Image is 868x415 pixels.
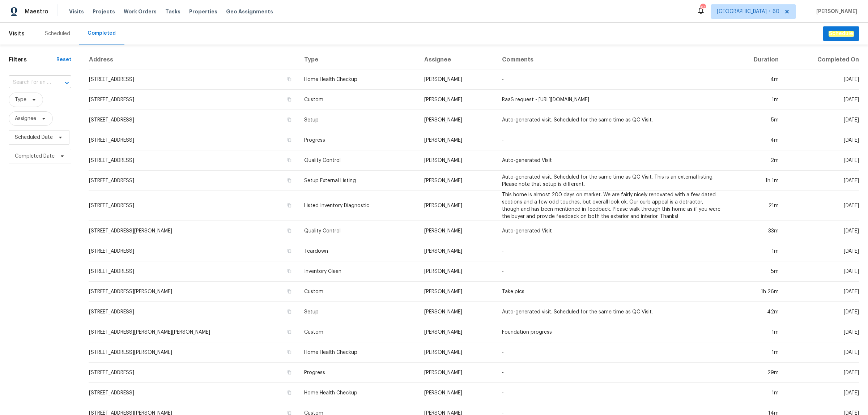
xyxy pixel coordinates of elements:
td: - [496,342,727,363]
button: Copy Address [286,268,293,274]
td: 5m [727,110,784,130]
td: [DATE] [784,363,859,383]
td: - [496,363,727,383]
td: 1m [727,383,784,403]
td: [STREET_ADDRESS] [89,90,298,110]
td: [DATE] [784,383,859,403]
td: [DATE] [784,322,859,342]
td: [PERSON_NAME] [418,130,496,150]
td: [DATE] [784,110,859,130]
h1: Filters [9,56,56,63]
td: Progress [298,363,418,383]
td: [STREET_ADDRESS] [89,241,298,261]
button: Open [62,78,72,88]
td: Custom [298,90,418,110]
button: Copy Address [286,157,293,163]
td: Quality Control [298,221,418,241]
td: [STREET_ADDRESS][PERSON_NAME] [89,221,298,241]
input: Search for an address... [9,77,51,88]
td: - [496,241,727,261]
td: 42m [727,302,784,322]
span: Visits [9,26,25,42]
td: [STREET_ADDRESS] [89,261,298,282]
td: 21m [727,191,784,221]
td: Setup [298,302,418,322]
td: [DATE] [784,90,859,110]
th: Completed On [784,50,859,69]
td: [STREET_ADDRESS] [89,130,298,150]
td: 1m [727,322,784,342]
button: Copy Address [286,76,293,82]
em: Schedule [829,31,854,37]
td: [DATE] [784,130,859,150]
td: Take pics [496,282,727,302]
span: Type [15,96,26,103]
th: Duration [727,50,784,69]
td: [STREET_ADDRESS] [89,69,298,90]
td: [DATE] [784,241,859,261]
button: Copy Address [286,248,293,254]
td: [PERSON_NAME] [418,322,496,342]
span: Geo Assignments [226,8,273,15]
td: [STREET_ADDRESS] [89,302,298,322]
td: 1m [727,342,784,363]
td: Teardown [298,241,418,261]
td: [DATE] [784,302,859,322]
span: Work Orders [124,8,157,15]
td: [STREET_ADDRESS] [89,363,298,383]
td: - [496,130,727,150]
td: [STREET_ADDRESS][PERSON_NAME] [89,342,298,363]
td: [STREET_ADDRESS][PERSON_NAME] [89,282,298,302]
td: 4m [727,69,784,90]
td: [PERSON_NAME] [418,261,496,282]
td: [PERSON_NAME] [418,282,496,302]
td: [PERSON_NAME] [418,221,496,241]
div: Reset [56,56,71,63]
span: Completed Date [15,153,55,160]
td: [STREET_ADDRESS] [89,150,298,171]
button: Copy Address [286,288,293,295]
td: 4m [727,130,784,150]
button: Copy Address [286,227,293,234]
th: Assignee [418,50,496,69]
td: This home is almost 200 days on market. We are fairly nicely renovated with a few dated sections ... [496,191,727,221]
td: Auto-generated visit. Scheduled for the same time as QC Visit. This is an external listing. Pleas... [496,171,727,191]
td: 1m [727,90,784,110]
td: [STREET_ADDRESS][PERSON_NAME][PERSON_NAME] [89,322,298,342]
td: Home Health Checkup [298,342,418,363]
td: Auto-generated visit. Scheduled for the same time as QC Visit. [496,110,727,130]
button: Copy Address [286,177,293,184]
td: Foundation progress [496,322,727,342]
td: [STREET_ADDRESS] [89,383,298,403]
td: [DATE] [784,69,859,90]
td: Auto-generated Visit [496,150,727,171]
td: Home Health Checkup [298,383,418,403]
td: [PERSON_NAME] [418,342,496,363]
span: Projects [93,8,115,15]
td: Inventory Clean [298,261,418,282]
td: Listed Inventory Diagnostic [298,191,418,221]
td: 29m [727,363,784,383]
td: - [496,261,727,282]
div: Scheduled [45,30,70,37]
td: Custom [298,322,418,342]
td: 2m [727,150,784,171]
span: Scheduled Date [15,134,53,141]
td: [PERSON_NAME] [418,171,496,191]
span: Properties [189,8,217,15]
td: [PERSON_NAME] [418,90,496,110]
td: 5m [727,261,784,282]
td: RaaS request - [URL][DOMAIN_NAME] [496,90,727,110]
button: Copy Address [286,329,293,335]
td: [DATE] [784,282,859,302]
td: [PERSON_NAME] [418,191,496,221]
td: 33m [727,221,784,241]
td: [STREET_ADDRESS] [89,110,298,130]
button: Copy Address [286,116,293,123]
button: Copy Address [286,369,293,376]
td: Home Health Checkup [298,69,418,90]
td: [DATE] [784,342,859,363]
td: Setup External Listing [298,171,418,191]
th: Type [298,50,418,69]
button: Copy Address [286,202,293,209]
